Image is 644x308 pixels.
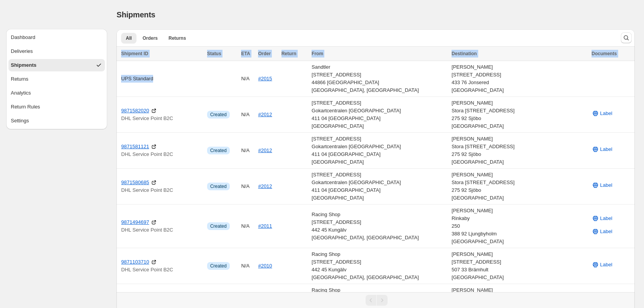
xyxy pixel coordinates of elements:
[587,212,617,225] button: Label
[239,248,256,284] td: N/A
[121,143,149,151] a: 9871581121
[8,59,105,71] button: Shipments
[282,51,297,56] span: Return
[587,143,617,156] button: Label
[11,47,33,55] div: Deliveries
[312,99,447,130] div: [STREET_ADDRESS] Gokartcentralen [GEOGRAPHIC_DATA] 411 04 [GEOGRAPHIC_DATA] [GEOGRAPHIC_DATA]
[600,110,612,117] span: Label
[239,169,256,205] td: N/A
[121,151,202,158] p: DHL Service Point B2C
[8,87,105,99] button: Analytics
[600,215,612,222] span: Label
[258,76,272,81] a: #2015
[210,223,227,229] span: Created
[258,51,271,56] span: Order
[207,51,221,56] span: Status
[592,51,617,56] span: Documents
[312,63,447,94] div: Sandtler [STREET_ADDRESS] 44866 [GEOGRAPHIC_DATA] [GEOGRAPHIC_DATA], [GEOGRAPHIC_DATA]
[600,261,612,269] span: Label
[312,171,447,202] div: [STREET_ADDRESS] Gokartcentralen [GEOGRAPHIC_DATA] 411 04 [GEOGRAPHIC_DATA] [GEOGRAPHIC_DATA]
[587,259,617,271] button: Label
[312,51,323,56] span: From
[121,107,149,115] a: 9871582020
[8,115,105,127] button: Settings
[210,112,227,118] span: Created
[587,225,617,238] button: Label
[8,101,105,113] button: Return Rules
[258,183,272,189] a: #2012
[312,250,447,281] div: Racing Shop [STREET_ADDRESS] 442 45 Kungälv [GEOGRAPHIC_DATA], [GEOGRAPHIC_DATA]
[121,258,149,266] a: 9871103710
[143,35,158,41] span: Orders
[169,35,186,41] span: Returns
[121,51,148,56] span: Shipment ID
[116,292,635,308] nav: Pagination
[126,35,131,41] span: All
[11,103,40,111] div: Return Rules
[452,135,587,166] div: [PERSON_NAME] Stora [STREET_ADDRESS] 275 92 Sjöbo [GEOGRAPHIC_DATA]
[600,146,612,153] span: Label
[312,211,447,242] div: Racing Shop [STREET_ADDRESS] 442 45 Kungälv [GEOGRAPHIC_DATA], [GEOGRAPHIC_DATA]
[121,218,149,226] a: 9871494697
[239,133,256,169] td: N/A
[121,226,202,234] p: DHL Service Point B2C
[8,73,105,85] button: Returns
[239,61,256,97] td: N/A
[121,186,202,194] p: DHL Service Point B2C
[452,171,587,202] div: [PERSON_NAME] Stora [STREET_ADDRESS] 275 92 Sjöbo [GEOGRAPHIC_DATA]
[312,135,447,166] div: [STREET_ADDRESS] Gokartcentralen [GEOGRAPHIC_DATA] 411 04 [GEOGRAPHIC_DATA] [GEOGRAPHIC_DATA]
[11,117,29,125] div: Settings
[587,107,617,120] button: Label
[239,97,256,133] td: N/A
[452,51,477,56] span: Destination
[258,112,272,117] a: #2012
[210,263,227,269] span: Created
[452,63,587,94] div: [PERSON_NAME] [STREET_ADDRESS] 433 76 Jonsered [GEOGRAPHIC_DATA]
[121,266,202,274] p: DHL Service Point B2C
[210,183,227,190] span: Created
[258,223,272,229] a: #2011
[587,179,617,191] button: Label
[121,75,202,83] div: UPS Standard
[8,45,105,58] button: Deliveries
[121,115,202,122] p: DHL Service Point B2C
[11,61,36,69] div: Shipments
[241,51,250,56] span: ETA
[452,99,587,130] div: [PERSON_NAME] Stora [STREET_ADDRESS] 275 92 Sjöbo [GEOGRAPHIC_DATA]
[239,205,256,248] td: N/A
[258,147,272,153] a: #2012
[116,10,155,19] span: Shipments
[258,263,272,269] a: #2010
[121,179,149,186] a: 9871580685
[210,147,227,154] span: Created
[621,32,632,43] button: Search and filter results
[11,75,29,83] div: Returns
[452,207,587,245] div: [PERSON_NAME] Rinkaby 250 388 92 Ljungbyholm [GEOGRAPHIC_DATA]
[11,89,31,97] div: Analytics
[8,31,105,44] button: Dashboard
[600,181,612,189] span: Label
[452,250,587,281] div: [PERSON_NAME] [STREET_ADDRESS] 507 33 Brämhult [GEOGRAPHIC_DATA]
[600,228,612,235] span: Label
[11,34,35,41] div: Dashboard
